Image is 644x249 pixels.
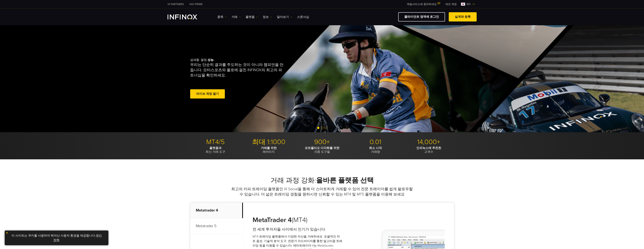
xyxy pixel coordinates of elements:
[253,216,292,224] strong: MetaTrader 4
[165,2,187,6] a: INFINOX
[404,138,454,146] p: 14,000+
[190,176,454,185] h2: 거래 과정 강화:
[253,216,342,224] h3: (MT4)
[297,15,309,19] a: 스폰서십
[404,146,454,154] p: 고객수
[253,227,342,232] h4: 전 세계 투자자들 사이에서 인기가 있습니다.
[316,176,374,184] strong: 올바른 플랫폼 선택
[350,146,401,154] p: 거래량
[231,15,241,19] a: 거래
[443,2,459,6] a: INFINOX MENU
[231,186,414,197] p: 최고의 카피 트레이딩 플랫폼인 IX Social을 통해 더 스마트하게 거래할 수 있어 전문 트레이더를 쉽게 팔로우할 수 있습니다. 더 넓은 트레이딩 경험을 원하시면 신뢰할 수...
[317,127,319,129] span: Go to slide 1
[6,231,8,234] img: yellow close icon
[190,203,243,218] p: Metatrader 4
[190,146,241,154] p: 최신 거래 도구
[190,218,243,234] p: Metatrader 5
[404,3,443,6] a: 메일서비스에 참여하세요
[244,146,294,154] p: 레버리지
[190,52,309,105] div: 섬세함. 열정.
[297,138,347,146] p: 900+
[305,146,339,150] strong: 포트폴리오 다각화를 위한
[208,58,214,62] strong: 성능.
[190,62,285,78] p: 우리는 단순히 결과를 주도하는 것이 아니라 챔피언을 만듭니다. 모터스포츠와 폴로에 걸친 INFINOX의 최고의 파트너십을 확인하세요.
[209,146,221,150] strong: 플랫폼과
[350,138,401,146] p: 0.01
[187,2,205,6] a: INFINOX
[465,2,472,6] span: ko
[416,146,441,150] strong: 인피녹스에 추천한
[321,127,323,129] span: Go to slide 2
[369,146,382,150] strong: 최소 시작
[398,12,445,21] a: 클라이언트 영역에 로그인
[449,12,477,21] a: 실계좌 등록
[325,127,327,129] span: Go to slide 3
[261,146,277,150] strong: 거래를 위한
[190,138,241,146] p: MT4/5
[190,89,225,99] a: 라이브 계정 열기
[217,15,227,19] a: 종목
[297,146,347,154] p: 각종 도구들
[263,15,272,19] a: 정보
[168,15,206,19] a: INFINOX Logo
[7,232,106,243] p: 이 사이트는 쿠키를 사용하여 뛰어난 사용자 환경을 제공합니다. .
[246,15,258,19] a: 플랫폼
[244,138,294,146] p: 최대 1:1000
[277,15,292,19] a: 알아보기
